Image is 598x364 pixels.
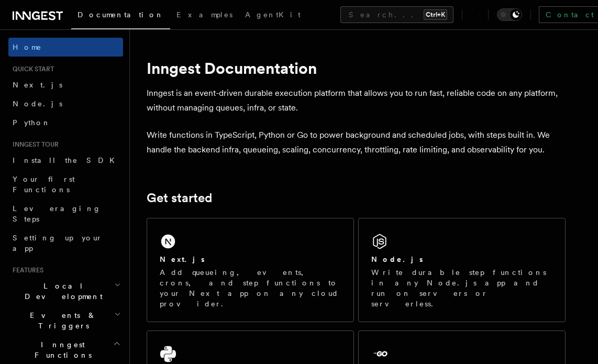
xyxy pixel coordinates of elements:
span: AgentKit [245,10,301,19]
h2: Node.js [371,254,423,264]
button: Toggle dark mode [497,8,522,21]
span: Local Development [8,281,114,302]
span: Examples [176,10,232,19]
a: Node.jsWrite durable step functions in any Node.js app and run on servers or serverless. [358,218,566,322]
span: Features [8,266,43,274]
p: Inngest is an event-driven durable execution platform that allows you to run fast, reliable code ... [147,86,566,115]
p: Write durable step functions in any Node.js app and run on servers or serverless. [371,267,552,309]
a: Your first Functions [8,170,123,199]
a: Documentation [71,3,170,29]
a: Examples [170,3,239,28]
span: Quick start [8,65,54,73]
span: Inngest Functions [8,339,113,360]
a: Setting up your app [8,228,123,258]
h2: Next.js [160,254,205,264]
button: Local Development [8,277,123,306]
p: Add queueing, events, crons, and step functions to your Next app on any cloud provider. [160,267,341,309]
h1: Inngest Documentation [147,59,566,78]
a: Home [8,38,123,57]
a: Get started [147,191,212,205]
a: Node.js [8,94,123,113]
a: Leveraging Steps [8,199,123,228]
span: Setting up your app [13,234,103,252]
span: Install the SDK [13,156,121,164]
a: Install the SDK [8,151,123,170]
span: Node.js [13,100,62,108]
span: Leveraging Steps [13,204,101,223]
a: AgentKit [239,3,307,28]
button: Events & Triggers [8,306,123,335]
span: Your first Functions [13,175,75,194]
span: Events & Triggers [8,310,114,331]
span: Python [13,118,51,127]
a: Python [8,113,123,132]
span: Documentation [77,10,164,19]
span: Inngest tour [8,140,59,149]
span: Next.js [13,81,62,89]
a: Next.js [8,75,123,94]
p: Write functions in TypeScript, Python or Go to power background and scheduled jobs, with steps bu... [147,128,566,157]
span: Home [13,42,42,52]
a: Next.jsAdd queueing, events, crons, and step functions to your Next app on any cloud provider. [147,218,354,322]
button: Search...Ctrl+K [340,6,453,23]
kbd: Ctrl+K [424,9,447,20]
